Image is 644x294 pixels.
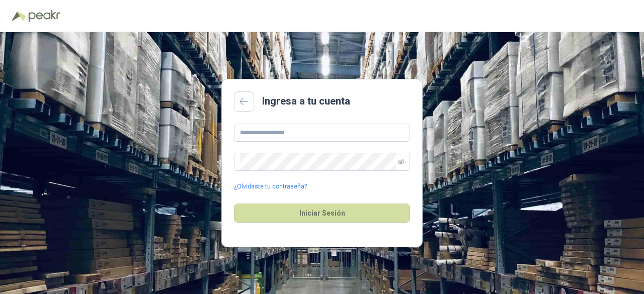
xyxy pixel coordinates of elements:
[234,182,307,191] a: ¿Olvidaste tu contraseña?
[12,11,26,21] img: Logo
[234,204,410,223] button: Iniciar Sesión
[28,10,60,22] img: Peakr
[398,159,404,165] span: eye-invisible
[262,93,350,109] h2: Ingresa a tu cuenta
